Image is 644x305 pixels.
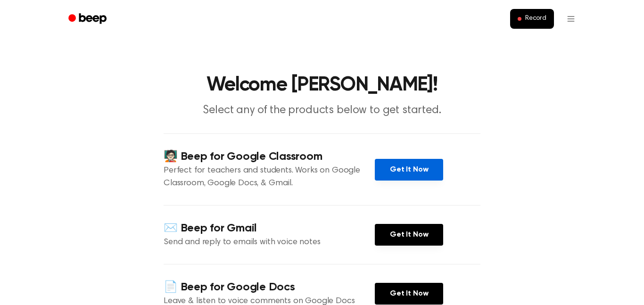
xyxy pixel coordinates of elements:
[375,159,443,181] a: Get It Now
[164,280,375,295] h4: 📄 Beep for Google Docs
[164,221,375,236] h4: ✉️ Beep for Gmail
[141,103,503,118] p: Select any of the products below to get started.
[164,149,375,165] h4: 🧑🏻‍🏫 Beep for Google Classroom
[525,15,546,23] span: Record
[375,283,443,305] a: Get It Now
[164,236,375,249] p: Send and reply to emails with voice notes
[62,10,115,28] a: Beep
[375,224,443,246] a: Get It Now
[164,165,375,190] p: Perfect for teachers and students. Works on Google Classroom, Google Docs, & Gmail.
[560,8,582,30] button: Open menu
[81,75,563,95] h1: Welcome [PERSON_NAME]!
[510,9,554,29] button: Record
